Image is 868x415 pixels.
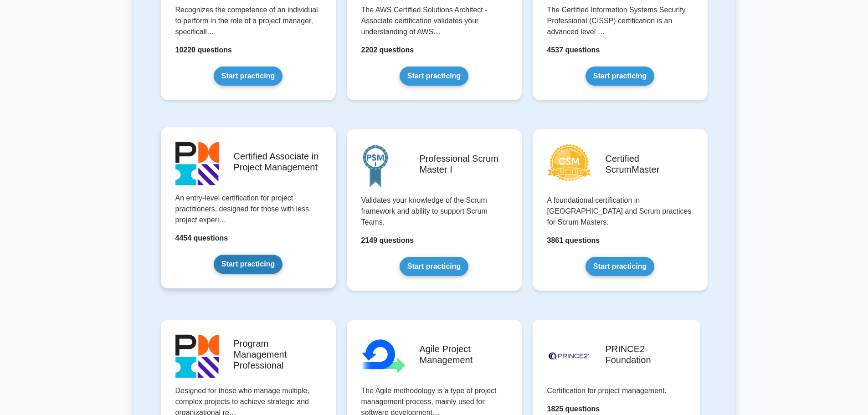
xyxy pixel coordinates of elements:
a: Start practicing [214,67,282,86]
a: Start practicing [214,255,282,274]
a: Start practicing [400,257,468,276]
a: Start practicing [586,67,654,86]
a: Start practicing [400,67,468,86]
a: Start practicing [586,257,654,276]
